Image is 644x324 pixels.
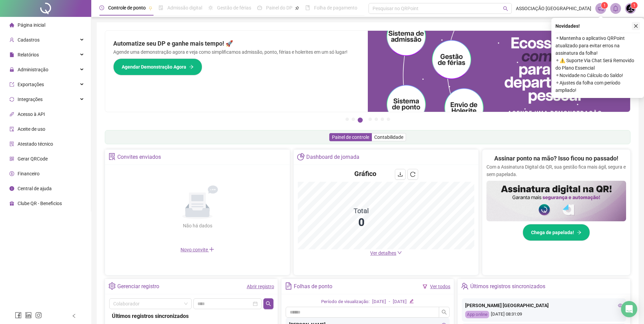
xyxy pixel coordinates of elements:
span: audit [9,127,14,131]
span: sun [208,5,213,10]
div: [DATE] [393,298,407,305]
span: linkedin [25,312,32,319]
span: Cadastros [18,37,40,43]
button: 6 [381,118,384,121]
span: ⚬ Ajustes da folha com período ampliado! [555,79,640,94]
sup: Atualize o seu contato no menu Meus Dados [631,2,638,9]
span: setting [109,282,116,290]
span: Gestão de férias [217,5,251,10]
span: Novidades ! [555,22,580,30]
div: Convites enviados [117,151,161,163]
button: Chega de papelada! [523,224,590,241]
span: home [9,23,14,27]
span: ⚬ ⚠️ Suporte Via Chat Será Removido do Plano Essencial [555,57,640,72]
span: ⚬ Mantenha o aplicativo QRPoint atualizado para evitar erros na assinatura da folha! [555,34,640,57]
span: lock [9,67,14,72]
span: book [305,5,310,10]
span: Agendar Demonstração Agora [122,63,186,71]
span: instagram [35,312,42,319]
span: Gerar QRCode [18,156,48,161]
h4: Gráfico [354,169,376,178]
span: Central de ajuda [18,186,52,191]
span: notification [598,5,604,11]
span: file-text [285,282,292,290]
span: 1 [603,3,606,8]
span: plus [209,247,214,252]
div: Últimos registros sincronizados [470,281,545,292]
span: ASSOCIAÇÃO [GEOGRAPHIC_DATA] [516,5,591,12]
span: Clube QR - Beneficios [18,201,62,206]
img: 38118 [625,3,636,14]
span: solution [9,142,14,146]
span: search [266,301,271,306]
span: Ver detalhes [370,250,396,256]
span: Novo convite [181,247,214,252]
span: Chega de papelada! [531,229,574,236]
div: [DATE] [372,298,386,305]
span: Folha de pagamento [314,5,357,10]
div: [DATE] 08:31:09 [465,311,623,319]
a: Ver todos [430,284,450,289]
span: file [9,52,14,57]
span: api [9,112,14,117]
img: banner%2Fd57e337e-a0d3-4837-9615-f134fc33a8e6.png [368,31,630,112]
span: reload [410,172,415,177]
button: 3 [358,118,363,123]
span: search [442,309,447,315]
span: pushpin [295,6,299,10]
span: clock-circle [99,5,104,10]
span: filter [423,284,427,289]
img: banner%2F02c71560-61a6-44d4-94b9-c8ab97240462.png [486,181,626,221]
span: Painel de controle [332,134,369,140]
span: bell [613,5,619,11]
div: Período de visualização: [321,298,369,305]
span: Aceite de uso [18,126,45,132]
span: Página inicial [18,22,45,28]
span: Relatórios [18,52,39,57]
sup: 1 [601,2,608,9]
a: Ver detalhes down [370,250,402,256]
div: Folhas de ponto [294,281,332,292]
span: qrcode [9,156,14,161]
h2: Automatize seu DP e ganhe mais tempo! 🚀 [113,39,360,48]
span: user-add [9,38,14,42]
span: Contabilidade [374,134,403,140]
button: 1 [345,118,349,121]
button: 5 [375,118,378,121]
span: down [397,250,402,255]
button: 7 [387,118,390,121]
span: Acesso à API [18,111,45,117]
div: [PERSON_NAME] [GEOGRAPHIC_DATA] [465,302,623,309]
span: facebook [15,312,22,319]
span: Administração [18,67,48,72]
span: pushpin [148,6,152,10]
span: team [461,282,468,290]
h2: Assinar ponto na mão? Isso ficou no passado! [494,154,618,163]
span: arrow-right [577,230,581,235]
div: - [389,298,390,305]
span: pie-chart [297,153,304,160]
span: Financeiro [18,171,40,176]
span: info-circle [9,186,14,191]
div: App online [465,311,489,319]
span: export [9,82,14,87]
p: Agende uma demonstração agora e veja como simplificamos admissão, ponto, férias e holerites em um... [113,48,360,56]
span: search [503,6,508,11]
p: Com a Assinatura Digital da QR, sua gestão fica mais ágil, segura e sem papelada. [486,163,626,178]
span: left [72,314,76,318]
span: gift [9,201,14,206]
span: arrow-right [189,65,194,69]
div: Últimos registros sincronizados [112,312,271,320]
span: dashboard [257,5,262,10]
span: Integrações [18,97,43,102]
span: eye [618,303,623,308]
div: Open Intercom Messenger [621,301,637,317]
span: file-done [159,5,163,10]
span: ⚬ Novidade no Cálculo do Saldo! [555,72,640,79]
div: Dashboard de jornada [306,151,359,163]
span: Atestado técnico [18,141,53,147]
button: 4 [368,118,372,121]
span: close [634,24,638,28]
span: Controle de ponto [108,5,146,10]
span: Exportações [18,82,44,87]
